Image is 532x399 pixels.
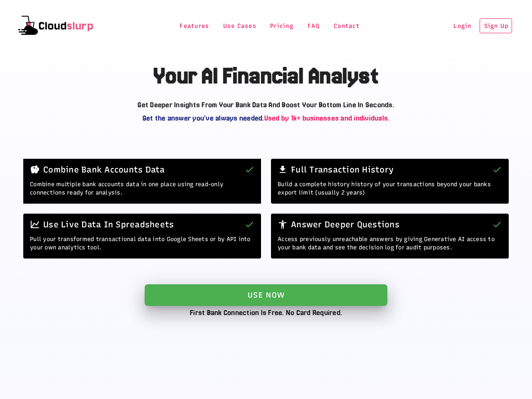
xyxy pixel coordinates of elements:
[449,18,475,33] button: Login
[453,22,472,30] span: Login
[327,18,366,33] button: Contact
[222,22,256,30] span: Use Cases
[291,163,489,176] div: Full Transaction History
[480,18,512,33] button: Sign Up
[247,291,285,300] span: USE Now
[271,180,509,204] div: Build a complete history history of your transactions beyond your banks export limit (usually 2 y...
[449,21,480,29] a: Login
[172,18,216,33] button: Features
[23,111,509,125] div: Used by 1k+ businesses and individuals.
[179,22,209,30] span: Features
[23,235,261,259] div: Pull your transformed transactional data into Google Sheets or by API into your own analytics tool.
[43,163,241,176] div: Combine Bank Accounts Data
[291,218,489,231] div: Answer Deeper Questions
[138,101,394,109] b: Get deeper insights from your bank data and boost your bottom line in seconds.
[300,18,327,33] button: FAQ
[145,284,387,306] a: USE Now
[271,235,509,259] div: Access previously unreachable answers by giving Generative AI access to your bank data and see th...
[145,306,387,319] div: First Bank Connection Is Free. No Card Required.
[307,22,320,30] span: FAQ
[480,21,512,29] a: Sign Up
[333,22,360,30] span: Contact
[23,180,261,204] div: Combine multiple bank accounts data in one place using read-only connections ready for analysis.
[43,218,241,231] div: Use Live Data In Spreadsheets
[263,18,300,33] button: Pricing
[270,22,293,30] span: Pricing
[23,63,509,88] h2: Your AI Financial Analyst
[143,114,264,122] span: Get the answer you've always needed.
[216,18,263,33] button: Use Cases
[483,22,508,30] span: Sign Up
[17,14,95,37] img: cloudslurp-text.png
